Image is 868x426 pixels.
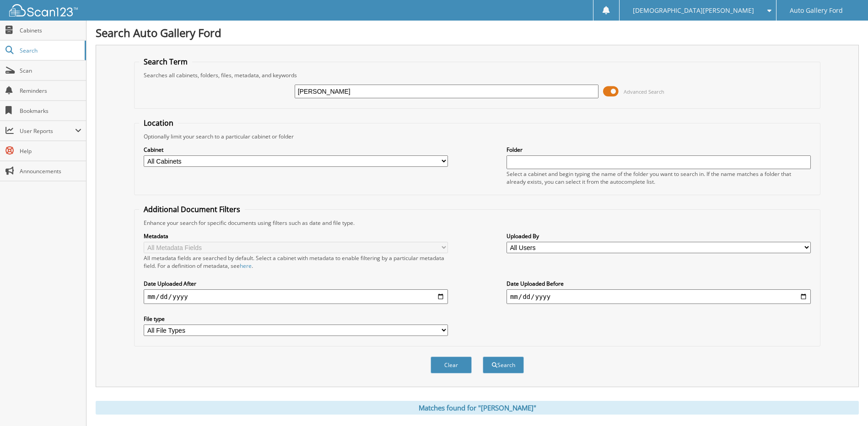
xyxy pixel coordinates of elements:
[9,4,78,16] img: scan123-logo-white.svg
[20,87,81,95] span: Reminders
[20,107,81,115] span: Bookmarks
[144,146,448,154] label: Cabinet
[20,27,81,34] span: Cabinets
[144,280,448,288] label: Date Uploaded After
[790,8,843,13] span: Auto Gallery Ford
[139,204,245,214] legend: Additional Document Filters
[139,219,815,227] div: Enhance your search for specific documents using filters such as date and file type.
[144,254,448,270] div: All metadata fields are searched by default. Select a cabinet with metadata to enable filtering b...
[483,357,524,373] button: Search
[96,401,859,415] div: Matches found for "[PERSON_NAME]"
[144,289,448,304] input: start
[240,262,252,270] a: here
[139,71,815,79] div: Searches all cabinets, folders, files, metadata, and keywords
[139,118,178,128] legend: Location
[144,232,448,240] label: Metadata
[20,67,81,75] span: Scan
[507,232,811,240] label: Uploaded By
[20,127,75,135] span: User Reports
[633,8,754,13] span: [DEMOGRAPHIC_DATA][PERSON_NAME]
[20,47,80,54] span: Search
[139,57,192,67] legend: Search Term
[507,289,811,304] input: end
[624,88,664,95] span: Advanced Search
[507,280,811,288] label: Date Uploaded Before
[507,170,811,186] div: Select a cabinet and begin typing the name of the folder you want to search in. If the name match...
[431,357,472,373] button: Clear
[139,133,815,140] div: Optionally limit your search to a particular cabinet or folder
[96,25,859,40] h1: Search Auto Gallery Ford
[144,315,448,323] label: File type
[20,167,81,175] span: Announcements
[20,147,81,155] span: Help
[507,146,811,154] label: Folder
